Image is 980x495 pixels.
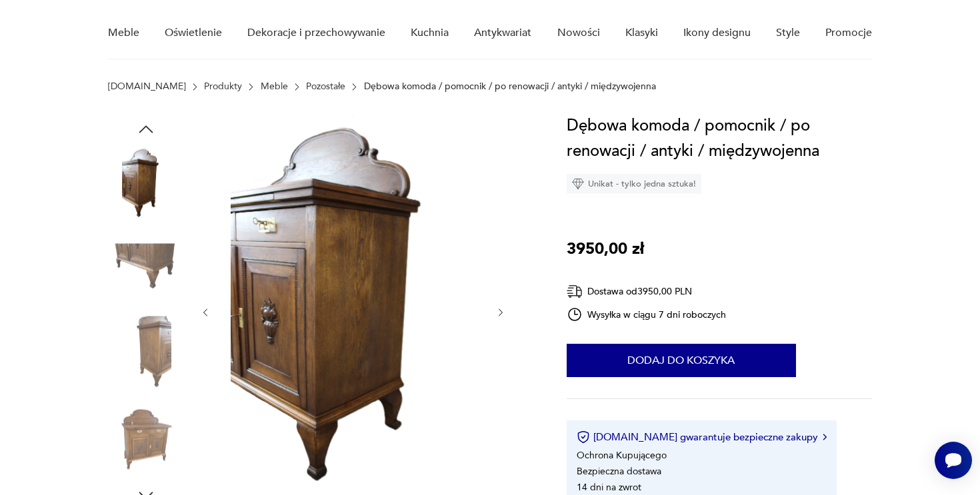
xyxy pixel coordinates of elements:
img: Zdjęcie produktu Dębowa komoda / pomocnik / po renowacji / antyki / międzywojenna [108,146,184,222]
a: Ikony designu [683,7,751,59]
img: Ikona diamentu [572,178,584,190]
button: [DOMAIN_NAME] gwarantuje bezpieczne zakupy [577,430,827,444]
a: [DOMAIN_NAME] [108,81,186,92]
img: Ikona strzałki w prawo [823,434,827,440]
img: Zdjęcie produktu Dębowa komoda / pomocnik / po renowacji / antyki / międzywojenna [108,316,184,392]
p: Dębowa komoda / pomocnik / po renowacji / antyki / międzywojenna [364,81,656,92]
h1: Dębowa komoda / pomocnik / po renowacji / antyki / międzywojenna [567,113,873,164]
li: 14 dni na zwrot [577,481,641,494]
a: Antykwariat [474,7,531,59]
a: Klasyki [625,7,658,59]
a: Oświetlenie [165,7,222,59]
img: Ikona dostawy [567,283,583,300]
a: Kuchnia [411,7,449,59]
div: Unikat - tylko jedna sztuka! [567,174,701,194]
a: Produkty [204,81,242,92]
p: 3950,00 zł [567,237,644,262]
div: Dostawa od 3950,00 PLN [567,283,727,300]
a: Style [776,7,800,59]
a: Promocje [825,7,872,59]
li: Ochrona Kupującego [577,449,667,462]
a: Meble [261,81,288,92]
img: Zdjęcie produktu Dębowa komoda / pomocnik / po renowacji / antyki / międzywojenna [108,231,184,307]
button: Dodaj do koszyka [567,344,796,377]
li: Bezpieczna dostawa [577,465,661,478]
a: Nowości [557,7,600,59]
a: Dekoracje i przechowywanie [247,7,385,59]
img: Ikona certyfikatu [577,430,590,444]
div: Wysyłka w ciągu 7 dni roboczych [567,306,727,322]
img: Zdjęcie produktu Dębowa komoda / pomocnik / po renowacji / antyki / międzywojenna [108,401,184,477]
a: Pozostałe [306,81,345,92]
a: Meble [108,7,139,59]
iframe: Smartsupp widget button [935,442,972,479]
